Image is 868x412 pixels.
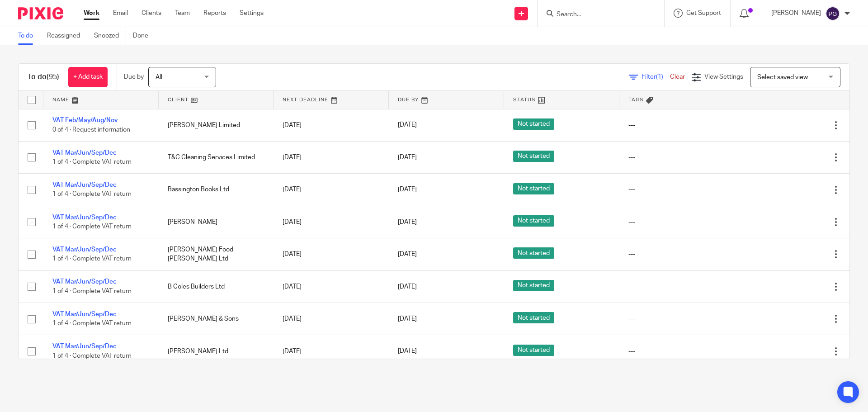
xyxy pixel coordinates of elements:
td: [DATE] [274,238,389,270]
span: Not started [513,118,554,130]
a: VAT Feb/May/Aug/Nov [52,117,118,123]
a: Team [175,9,190,18]
span: [DATE] [398,219,417,225]
td: [PERSON_NAME] Limited [159,109,274,141]
span: [DATE] [398,154,417,161]
div: --- [628,314,726,323]
span: View Settings [704,74,743,80]
span: [DATE] [398,348,417,355]
a: Work [84,9,99,18]
td: B Coles Builders Ltd [159,270,274,303]
span: [DATE] [398,186,417,193]
td: T&C Cleaning Services Limited [159,141,274,173]
a: Snoozed [94,27,126,45]
span: [DATE] [398,284,417,290]
div: --- [628,218,726,227]
div: --- [628,185,726,194]
a: Done [133,27,155,45]
span: 1 of 4 · Complete VAT return [52,159,132,165]
td: [PERSON_NAME] Food [PERSON_NAME] Ltd [159,238,274,270]
a: VAT Mar/Jun/Sep/Dec [52,343,117,350]
p: [PERSON_NAME] [771,9,821,18]
span: Select saved view [757,74,808,81]
td: [PERSON_NAME] Ltd [159,335,274,367]
span: Not started [513,345,554,356]
span: Not started [513,312,554,323]
span: 1 of 4 · Complete VAT return [52,223,132,230]
span: 0 of 4 · Request information [52,127,130,133]
p: Due by [124,72,144,81]
span: Get Support [686,10,721,16]
div: --- [628,153,726,162]
td: [PERSON_NAME] & Sons [159,303,274,335]
span: 1 of 4 · Complete VAT return [52,353,132,359]
span: (95) [47,73,59,81]
span: Not started [513,151,554,162]
span: 1 of 4 · Complete VAT return [52,256,132,262]
span: Not started [513,280,554,291]
td: [DATE] [274,141,389,173]
span: All [156,74,162,81]
td: [DATE] [274,335,389,367]
div: --- [628,121,726,130]
span: 1 of 4 · Complete VAT return [52,191,132,198]
a: Reports [203,9,226,18]
a: VAT Mar/Jun/Sep/Dec [52,246,117,253]
a: Reassigned [47,27,87,45]
span: Not started [513,247,554,259]
span: Not started [513,215,554,227]
a: To do [18,27,40,45]
span: [DATE] [398,122,417,128]
img: Pixie [18,7,63,19]
span: Filter [642,74,670,80]
td: [DATE] [274,303,389,335]
td: Bassington Books Ltd [159,174,274,206]
span: [DATE] [398,251,417,257]
div: --- [628,250,726,259]
td: [DATE] [274,206,389,238]
td: [DATE] [274,174,389,206]
span: (1) [656,74,663,80]
a: Email [113,9,128,18]
a: VAT Mar/Jun/Sep/Dec [52,214,117,221]
a: Clients [142,9,161,18]
a: Clear [670,74,685,80]
div: --- [628,347,726,356]
input: Search [556,11,637,19]
span: Not started [513,183,554,194]
td: [PERSON_NAME] [159,206,274,238]
h1: To do [28,72,59,82]
div: --- [628,282,726,291]
td: [DATE] [274,270,389,303]
td: [DATE] [274,109,389,141]
a: Settings [240,9,264,18]
span: [DATE] [398,316,417,322]
img: svg%3E [826,6,840,21]
span: 1 of 4 · Complete VAT return [52,288,132,294]
span: 1 of 4 · Complete VAT return [52,320,132,327]
a: VAT Mar/Jun/Sep/Dec [52,150,117,156]
span: Tags [628,97,644,102]
a: VAT Mar/Jun/Sep/Dec [52,182,117,188]
a: VAT Mar/Jun/Sep/Dec [52,279,117,285]
a: + Add task [68,67,108,87]
a: VAT Mar/Jun/Sep/Dec [52,311,117,317]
